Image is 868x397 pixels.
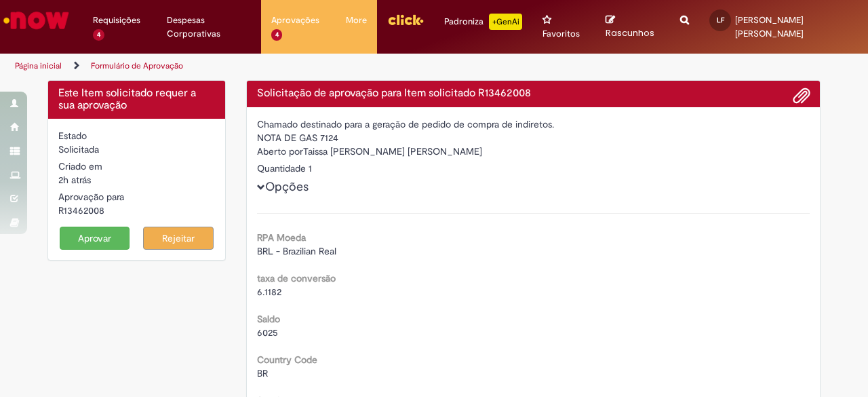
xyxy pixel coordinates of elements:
[542,27,580,41] span: Favoritos
[606,14,660,39] a: Rascunhos
[10,54,568,79] ul: Trilhas de página
[91,60,183,71] a: Formulário de Aprovação
[1,7,71,34] img: ServiceNow
[271,14,319,27] span: Aprovações
[257,326,278,339] span: 6025
[257,272,336,284] b: taxa de conversão
[143,227,214,250] button: Rejeitar
[257,367,268,379] span: BR
[58,88,215,111] h4: Este Item solicitado requer a sua aprovação
[58,190,124,204] label: Aprovação para
[58,129,87,143] label: Estado
[257,145,303,158] label: Aberto por
[257,145,810,162] div: Taissa [PERSON_NAME] [PERSON_NAME]
[735,14,804,39] span: [PERSON_NAME] [PERSON_NAME]
[15,60,62,71] a: Página inicial
[257,131,810,145] div: NOTA DE GAS 7124
[257,245,336,257] span: BRL - Brazilian Real
[257,354,317,366] b: Country Code
[58,159,102,173] label: Criado em
[167,14,250,41] span: Despesas Corporativas
[257,162,810,175] div: Quantidade 1
[58,143,215,156] div: Solicitada
[58,174,91,186] time: 29/08/2025 11:49:56
[58,173,215,187] div: 29/08/2025 11:49:56
[257,231,306,244] b: RPA Moeda
[271,29,283,41] span: 4
[257,117,810,131] div: Chamado destinado para a geração de pedido de compra de indiretos.
[489,14,522,30] p: +GenAi
[257,286,281,298] span: 6.1182
[58,204,215,217] div: R13462008
[257,313,280,325] b: Saldo
[444,14,522,30] div: Padroniza
[60,227,130,250] button: Aprovar
[346,14,367,27] span: More
[93,29,104,41] span: 4
[58,174,91,186] span: 2h atrás
[606,26,654,39] span: Rascunhos
[93,14,140,27] span: Requisições
[717,16,724,24] span: LF
[257,88,810,100] h4: Solicitação de aprovação para Item solicitado R13462008
[387,10,424,30] img: click_logo_yellow_360x200.png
